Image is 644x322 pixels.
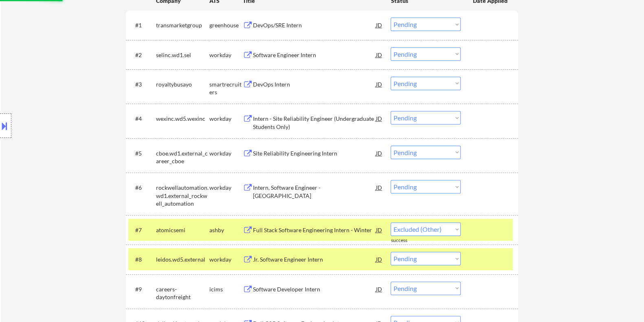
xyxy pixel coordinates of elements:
div: JD [375,282,383,296]
div: Jr. Software Engineer Intern [253,255,376,264]
div: transmarketgroup [156,21,209,29]
div: Software Developer Intern [253,285,376,293]
div: JD [375,77,383,91]
div: Full Stack Software Engineering Intern - Winter [253,226,376,234]
div: icims [209,285,242,293]
div: workday [209,51,242,59]
div: wexinc.wd5.wexinc [156,115,209,123]
div: #1 [135,21,149,29]
div: careers-daytonfreight [156,285,209,301]
div: workday [209,184,242,192]
div: selinc.wd1.sel [156,51,209,59]
div: JD [375,180,383,195]
div: atomicsemi [156,226,209,234]
div: Intern - Site Reliability Engineer (Undergraduate Students Only) [253,115,376,131]
div: JD [375,18,383,32]
div: royaltybusayo [156,80,209,89]
div: DevOps/SRE Intern [253,21,376,29]
div: Site Reliability Engineering Intern [253,149,376,158]
div: #8 [135,255,149,264]
div: workday [209,255,242,264]
div: JD [375,252,383,266]
div: JD [375,222,383,237]
div: DevOps Intern [253,80,376,89]
div: JD [375,146,383,160]
div: rockwellautomation.wd1.external_rockwell_automation [156,184,209,208]
div: #7 [135,226,149,234]
div: cboe.wd1.external_career_cboe [156,149,209,165]
div: workday [209,115,242,123]
div: JD [375,47,383,62]
div: smartrecruiters [209,80,242,96]
div: success [391,237,423,244]
div: JD [375,111,383,126]
div: greenhouse [209,21,242,29]
div: Intern, Software Engineer - [GEOGRAPHIC_DATA] [253,184,376,200]
div: Software Engineer Intern [253,51,376,59]
div: leidos.wd5.external [156,255,209,264]
div: workday [209,149,242,158]
div: #9 [135,285,149,293]
div: ashby [209,226,242,234]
